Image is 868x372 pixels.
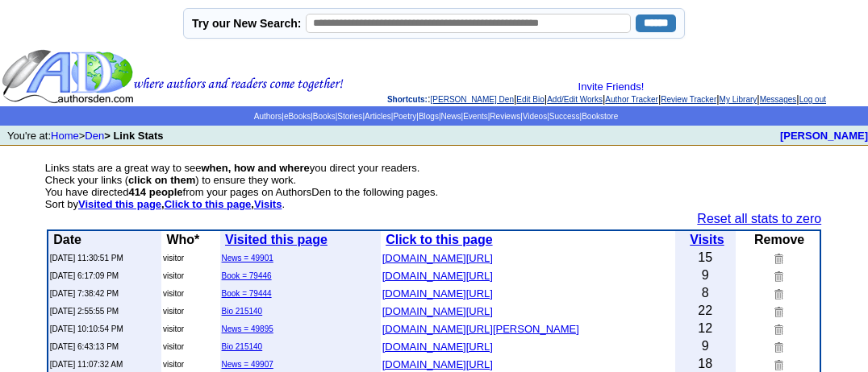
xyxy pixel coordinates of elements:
font: visitor [163,271,184,280]
img: Remove this link [771,358,783,370]
font: [DATE] 6:17:09 PM [50,271,119,280]
font: [DOMAIN_NAME][URL] [382,358,493,370]
a: Add/Edit Works [547,95,603,104]
a: Reviews [490,112,520,121]
a: Book = 79446 [222,271,272,280]
font: [DOMAIN_NAME][URL][PERSON_NAME] [382,323,579,335]
a: Bio 215140 [222,307,263,316]
a: Stories [337,112,362,121]
font: [DATE] 11:30:51 PM [50,254,123,262]
label: Try our New Search: [192,17,301,30]
a: Authors [254,112,282,121]
img: header_logo2.gif [2,48,344,105]
a: Log out [799,95,826,104]
img: Remove this link [771,305,783,317]
a: Edit Bio [516,95,544,104]
a: [DOMAIN_NAME][URL] [382,304,493,317]
font: visitor [163,342,184,351]
a: Visited this page [78,198,161,210]
a: Poetry [393,112,416,121]
a: Videos [523,112,547,121]
font: [DOMAIN_NAME][URL] [382,341,493,353]
a: Books [313,112,336,121]
img: Remove this link [771,323,783,335]
a: Visits [690,233,724,246]
td: 15 [675,249,736,267]
a: [DOMAIN_NAME][URL] [382,250,493,264]
a: Reset all stats to zero [697,212,821,225]
font: visitor [163,254,184,262]
a: Den [85,130,104,142]
font: You're at: > [7,130,164,142]
span: Shortcuts: [387,95,428,104]
font: [DOMAIN_NAME][URL] [382,305,493,317]
a: Visited this page [225,233,328,246]
font: [DATE] 6:43:13 PM [50,342,119,351]
img: Remove this link [771,341,783,353]
a: News [441,112,461,121]
a: News = 49907 [222,360,273,369]
a: [DOMAIN_NAME][URL] [382,268,493,282]
a: News = 49901 [222,254,273,262]
b: > Link Stats [104,130,163,142]
a: eBooks [284,112,311,121]
b: click on them [128,174,195,186]
td: 9 [675,267,736,284]
a: [DOMAIN_NAME][URL] [382,357,493,370]
font: [DOMAIN_NAME][URL] [382,252,493,264]
td: 8 [675,284,736,302]
a: Articles [365,112,391,121]
a: Invite Friends! [578,81,645,93]
img: Remove this link [771,270,783,282]
a: Book = 79444 [222,289,272,298]
a: Blogs [419,112,439,121]
font: [DATE] 2:55:55 PM [50,307,119,316]
a: Success [549,112,580,121]
a: Bio 215140 [222,342,263,351]
a: Events [463,112,488,121]
b: 414 people [128,186,182,198]
td: 22 [675,302,736,320]
a: My Library [720,95,757,104]
font: visitor [163,324,184,333]
a: Bookstore [582,112,618,121]
td: 12 [675,320,736,337]
b: Remove [754,233,804,246]
font: [DOMAIN_NAME][URL] [382,270,493,282]
font: visitor [163,289,184,298]
font: [DATE] 10:10:54 PM [50,324,123,333]
a: [DOMAIN_NAME][URL] [382,286,493,300]
img: Remove this link [771,287,783,300]
a: [PERSON_NAME] [780,130,868,142]
div: : | | | | | | | [347,81,866,105]
b: Date [53,233,81,246]
a: Visits [254,198,282,210]
b: , [78,198,165,210]
a: Click to this page [386,233,492,246]
a: [DOMAIN_NAME][URL] [382,339,493,353]
b: when, how and where [201,162,309,174]
font: visitor [163,360,184,369]
font: [DOMAIN_NAME][URL] [382,287,493,300]
b: , [165,198,254,210]
font: visitor [163,307,184,316]
a: Click to this page [165,198,252,210]
img: Remove this link [771,252,783,264]
a: Messages [760,95,797,104]
a: [DOMAIN_NAME][URL][PERSON_NAME] [382,321,579,335]
a: [PERSON_NAME] Den [431,95,514,104]
a: News = 49895 [222,324,273,333]
td: 9 [675,337,736,355]
a: Home [51,130,79,142]
font: [DATE] 7:38:42 PM [50,289,119,298]
font: [DATE] 11:07:32 AM [50,360,123,369]
a: Review Tracker [661,95,716,104]
a: Author Tracker [605,95,658,104]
